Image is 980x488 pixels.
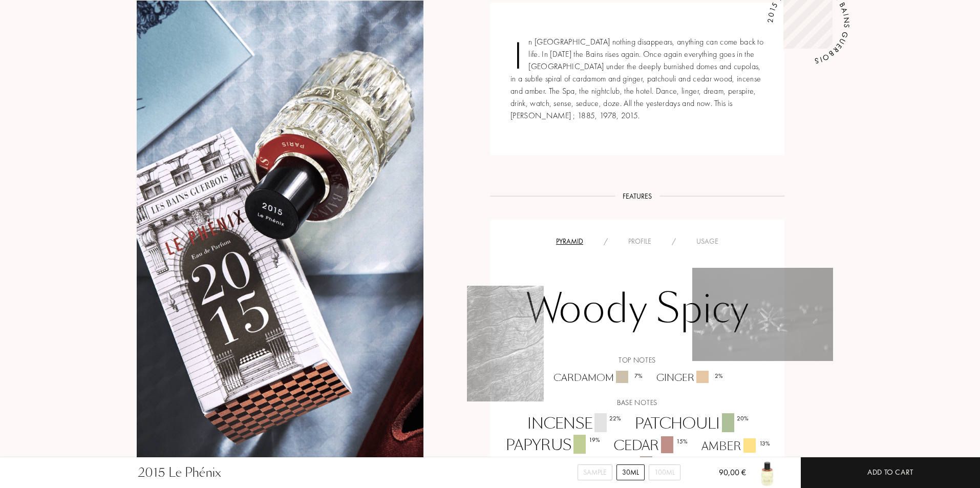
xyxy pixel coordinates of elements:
[658,457,667,466] div: 2 %
[546,371,649,385] div: Cardamom
[867,466,913,478] div: Add to cart
[578,464,612,480] div: Sample
[609,414,621,423] div: 22 %
[498,435,606,456] div: Papyrus
[702,466,746,488] div: 90,00 €
[752,457,783,488] img: 2015 Le Phénix
[546,236,593,247] div: Pyramid
[649,464,680,480] div: 100mL
[616,464,645,480] div: 30mL
[692,268,833,361] img: RIXFG1MHYYMOJ_1.png
[602,456,673,470] div: Musk
[618,236,662,247] div: Profile
[759,439,770,448] div: 13 %
[676,437,688,446] div: 15 %
[467,286,544,401] img: RIXFG1MHYYMOJ_2.png
[686,236,729,247] div: Usage
[606,436,694,456] div: Cedar
[715,371,723,380] div: 2 %
[589,435,600,444] div: 19 %
[694,438,776,455] div: Amber
[498,281,777,342] div: Woody Spicy
[593,236,618,247] div: /
[498,355,777,366] div: Top notes
[662,236,686,247] div: /
[649,371,729,385] div: Ginger
[634,371,643,380] div: 7 %
[490,3,784,155] div: In [GEOGRAPHIC_DATA] nothing disappears, anything can come back to life. In [DATE] the Bains rise...
[498,397,777,408] div: Base notes
[627,413,755,435] div: Patchouli
[138,463,221,482] div: 2015 Le Phénix
[520,413,627,435] div: Incense
[737,414,749,423] div: 20 %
